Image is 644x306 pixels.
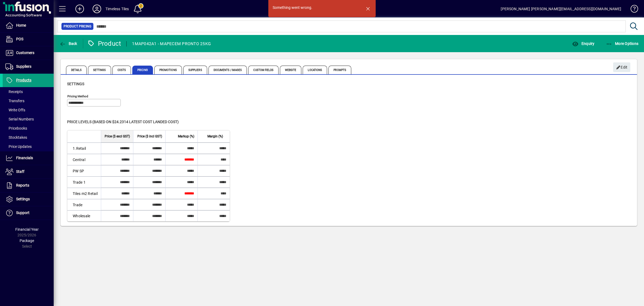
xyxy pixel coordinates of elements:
span: Serial Numbers [5,117,34,121]
a: Price Updates [3,142,54,151]
span: Products [16,78,31,82]
td: Wholesale [67,210,101,221]
span: More Options [606,41,639,46]
a: Home [3,19,54,32]
span: Markup (%) [178,133,194,139]
span: Price levels (based on $24.2314 Latest cost landed cost) [67,120,179,124]
a: POS [3,33,54,46]
button: Add [71,4,88,14]
span: Documents / Images [208,66,247,74]
span: Margin (%) [207,133,223,139]
span: Write Offs [5,108,25,112]
td: PW SP [67,165,101,176]
span: Price Updates [5,144,32,149]
div: Product [87,39,121,48]
span: Stocktakes [5,135,27,140]
a: Customers [3,46,54,60]
span: Suppliers [16,64,31,69]
span: Pricing [132,66,153,74]
td: Trade [67,199,101,210]
a: Write Offs [3,105,54,115]
button: More Options [605,39,640,48]
a: Financials [3,151,54,165]
span: Locations [303,66,327,74]
td: Trade 1 [67,176,101,188]
a: Transfers [3,96,54,105]
span: Financials [16,156,33,160]
a: Suppliers [3,60,54,73]
div: 1MAP042A1 - MAPECEM PRONTO 25KG [132,40,211,48]
span: Product Pricing [64,24,91,29]
span: Settings [88,66,111,74]
div: Timeless Tiles [105,5,129,13]
a: Settings [3,193,54,206]
span: Price ($ incl GST) [137,133,162,139]
td: Central [67,154,101,165]
span: Suppliers [183,66,207,74]
span: Costs [112,66,131,74]
span: Pricebooks [5,126,27,130]
span: Settings [67,82,84,86]
app-page-header-button: Back [54,39,83,48]
span: Enquiry [572,41,594,46]
span: Back [59,41,77,46]
a: Knowledge Base [627,1,637,19]
span: Customers [16,51,34,55]
span: Promotions [154,66,182,74]
a: Receipts [3,87,54,96]
span: Price ($ excl GST) [105,133,130,139]
span: Staff [16,169,24,174]
span: Home [16,23,26,27]
span: Support [16,211,30,215]
span: Details [66,66,87,74]
span: Settings [16,197,30,201]
div: [PERSON_NAME] [PERSON_NAME][EMAIL_ADDRESS][DOMAIN_NAME] [501,5,621,13]
a: Staff [3,165,54,179]
button: Back [58,39,79,48]
span: Custom Fields [248,66,278,74]
span: POS [16,37,23,41]
button: Profile [88,4,105,14]
a: Reports [3,179,54,192]
span: Receipts [5,90,23,94]
td: 1.Retail [67,143,101,154]
td: Tiles m2 Retail [67,188,101,199]
span: Website [280,66,302,74]
span: Reports [16,183,29,187]
a: Stocktakes [3,133,54,142]
span: Transfers [5,99,24,103]
a: Pricebooks [3,124,54,133]
span: Package [20,239,34,243]
button: Enquiry [571,39,596,48]
a: Serial Numbers [3,115,54,124]
span: Financial Year [15,227,39,232]
span: Edit [616,63,628,72]
span: Prompts [328,66,351,74]
mat-label: Pricing method [67,94,88,98]
button: Edit [613,62,630,72]
a: Support [3,206,54,220]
